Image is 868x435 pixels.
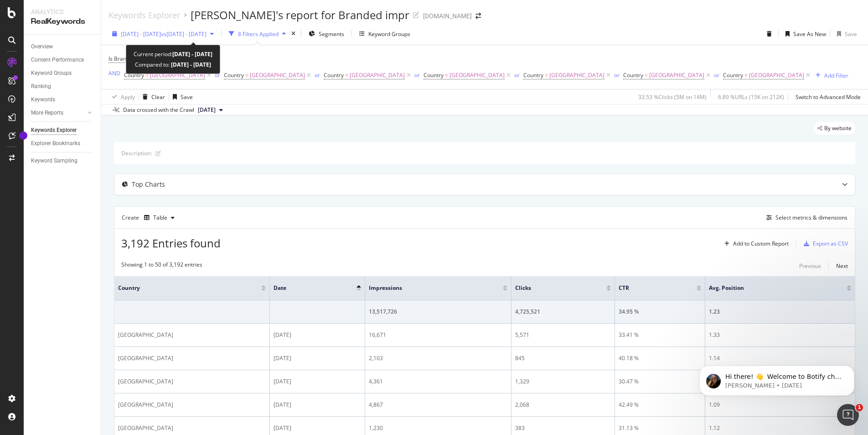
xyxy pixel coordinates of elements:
span: = [145,71,149,79]
div: Explorer Bookmarks [31,139,80,148]
div: Current period: [134,49,212,59]
button: Keyword Groups [356,26,414,41]
span: Country [118,284,248,292]
button: Apply [108,89,135,104]
button: Switch to Advanced Mode [792,89,861,104]
div: 2,103 [369,354,507,362]
span: Country [424,71,444,79]
button: Select metrics & dimensions [763,212,847,223]
span: 1 [856,404,863,411]
button: Next [836,261,848,272]
button: Save [169,89,193,104]
button: Clear [139,89,165,104]
div: Save As New [793,30,826,38]
span: = [744,71,748,79]
div: 13,517,726 [369,308,507,316]
a: Keyword Groups [31,68,94,78]
div: Tooltip anchor [19,131,27,140]
div: 6.89 % URLs ( 15K on 212K ) [718,93,784,101]
span: [GEOGRAPHIC_DATA] [549,69,604,82]
div: [DATE] [274,331,362,339]
button: Add to Custom Report [721,236,789,251]
div: Export as CSV [813,240,848,247]
div: 34.95 % [619,308,701,316]
div: or [514,71,520,79]
button: or [714,71,719,79]
div: [DATE] [274,377,362,386]
div: 31.13 % [619,424,701,432]
button: or [414,71,420,79]
span: [GEOGRAPHIC_DATA] [250,69,305,82]
a: Keywords Explorer [31,126,94,135]
div: More Reports [31,108,63,118]
div: 4,867 [369,401,507,409]
span: [DATE] - [DATE] [121,30,161,38]
div: Keyword Sampling [31,156,77,166]
button: Add Filter [812,70,848,81]
div: Keywords [31,95,55,105]
span: Country [723,71,743,79]
div: Create [122,210,178,225]
button: AND [108,69,120,78]
a: Content Performance [31,55,94,65]
div: Keyword Groups [368,30,410,38]
div: or [614,71,620,79]
span: Date [274,284,343,292]
div: 383 [515,424,611,432]
div: 5,571 [515,331,611,339]
div: or [215,71,220,79]
span: Impressions [369,284,489,292]
span: = [645,71,648,79]
div: 40.18 % [619,354,701,362]
span: [GEOGRAPHIC_DATA] [449,69,505,82]
div: Keywords Explorer [31,126,77,135]
button: Export as CSV [800,236,848,251]
span: Segments [319,30,344,38]
button: Segments [305,26,348,41]
div: [GEOGRAPHIC_DATA] [118,354,266,362]
button: 8 Filters Applied [225,26,289,41]
div: 1.12 [709,424,851,432]
div: 1,230 [369,424,507,432]
span: Is Branded [108,55,136,63]
span: 2025 Feb. 20th [198,106,216,114]
span: Hi there! 👋 Welcome to Botify chat support! Have a question? Reply to this message and our team w... [40,26,155,70]
div: Save [845,30,857,38]
span: Country [224,71,244,79]
div: Data crossed with the Crawl [123,106,194,114]
div: Clear [151,93,165,101]
div: 845 [515,354,611,362]
button: Table [140,210,178,225]
b: [DATE] - [DATE] [170,61,211,68]
a: More Reports [31,108,85,118]
div: 8 Filters Applied [238,30,279,38]
button: or [514,71,520,79]
div: 1.33 [709,331,851,339]
div: [GEOGRAPHIC_DATA] [118,377,266,386]
div: times [289,29,297,38]
span: [GEOGRAPHIC_DATA] [649,69,704,82]
div: [GEOGRAPHIC_DATA] [118,401,266,409]
div: arrow-right-arrow-left [475,13,481,19]
div: 2,068 [515,401,611,409]
span: Country [523,71,543,79]
button: Save As New [782,26,826,41]
span: vs [DATE] - [DATE] [161,30,207,38]
span: [GEOGRAPHIC_DATA] [350,69,405,82]
div: Keyword Groups [31,68,72,78]
div: [DATE] [274,424,362,432]
div: 33.41 % [619,331,701,339]
span: = [445,71,448,79]
div: Analytics [31,7,93,16]
div: Switch to Advanced Mode [796,93,861,101]
div: [DOMAIN_NAME] [423,11,472,21]
a: Overview [31,42,94,52]
div: or [714,71,719,79]
div: [DATE] [274,354,362,362]
a: Keywords Explorer [108,10,180,20]
a: Keyword Sampling [31,156,94,166]
div: legacy label [814,122,855,135]
div: 1,329 [515,377,611,386]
